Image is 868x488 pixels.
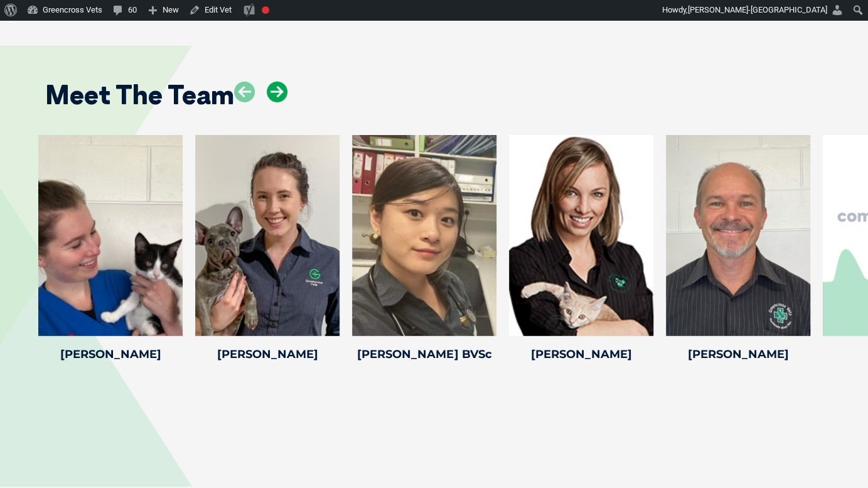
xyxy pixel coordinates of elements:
[38,349,183,360] h4: [PERSON_NAME]
[195,349,340,360] h4: [PERSON_NAME]
[666,349,810,360] h4: [PERSON_NAME]
[844,57,856,70] button: Search
[45,82,234,108] h2: Meet The Team
[352,349,496,360] h4: [PERSON_NAME] BVSc
[688,5,827,14] span: [PERSON_NAME]-[GEOGRAPHIC_DATA]
[262,6,269,14] div: Needs improvement
[509,349,653,360] h4: [PERSON_NAME]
